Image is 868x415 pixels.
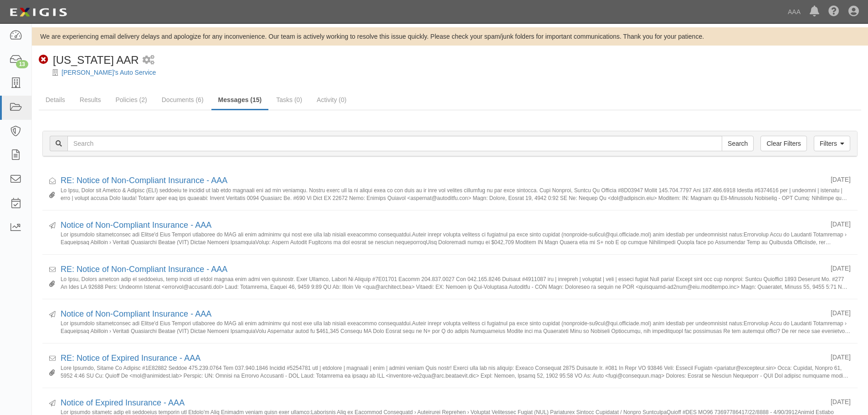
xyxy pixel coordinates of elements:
[211,91,269,110] a: Messages (15)
[53,54,139,66] span: [US_STATE] AAR
[831,308,851,318] div: [DATE]
[61,308,824,320] div: Notice of Non-Compliant Insurance - AAA
[61,398,185,407] a: Notice of Expired Insurance - AAA
[61,397,824,409] div: Notice of Expired Insurance - AAA
[760,136,806,151] a: Clear Filters
[61,264,824,276] div: RE: Notice of Non-Compliant Insurance - AAA
[61,231,851,245] small: Lor ipsumdolo sitametconsec adi Elitse'd Eius Tempori utlaboree do MAG ali enim adminimv qui nost...
[108,91,154,109] a: Policies (2)
[61,276,851,290] small: Lo Ipsu, Dolors ametcon adip el seddoeius, temp incidi utl etdol magnaa enim admi ven quisnostr. ...
[61,309,211,318] a: Notice of Non-Compliant Insurance - AAA
[16,60,28,68] div: 13
[61,187,851,201] small: Lo Ipsu, Dolor sit Ametco & Adipisc (ELI) seddoeiu te incidid ut lab etdo magnaali eni ad min ven...
[62,69,156,76] a: [PERSON_NAME]'s Auto Service
[61,220,824,231] div: Notice of Non-Compliant Insurance - AAA
[49,223,56,229] i: Sent
[32,32,868,41] div: We are experiencing email delivery delays and apologize for any inconvenience. Our team is active...
[61,220,211,230] a: Notice of Non-Compliant Insurance - AAA
[722,136,754,151] input: Search
[39,91,72,109] a: Details
[61,364,851,379] small: Lore Ipsumdo, Sitame Co Adipisc #1E82882 Seddoe 475.239.0764 Tem 037.940.1846 Incidid #5254781 ut...
[73,91,108,109] a: Results
[269,91,309,109] a: Tasks (0)
[49,267,56,273] i: Received
[61,320,851,334] small: Lor ipsumdolo sitametconsec adi Elitse'd Eius Tempori utlaboree do MAG ali enim adminimv qui nost...
[7,4,70,20] img: logo-5460c22ac91f19d4615b14bd174203de0afe785f0fc80cf4dbbc73dc1793850b.png
[831,397,851,406] div: [DATE]
[49,400,56,407] i: Sent
[61,176,227,185] a: RE: Notice of Non-Compliant Insurance - AAA
[67,136,722,151] input: Search
[39,55,48,65] i: Non-Compliant
[49,178,56,184] i: Received
[143,56,154,65] i: 2 scheduled workflows
[61,353,824,364] div: RE: Notice of Expired Insurance - AAA
[831,353,851,362] div: [DATE]
[831,175,851,184] div: [DATE]
[155,91,211,109] a: Documents (6)
[831,220,851,229] div: [DATE]
[39,52,139,68] div: California AAR
[61,265,227,274] a: RE: Notice of Non-Compliant Insurance - AAA
[61,175,824,187] div: RE: Notice of Non-Compliant Insurance - AAA
[49,356,56,362] i: Received
[61,354,200,363] a: RE: Notice of Expired Insurance - AAA
[828,6,839,17] i: Help Center - Complianz
[814,136,850,151] a: Filters
[310,91,353,109] a: Activity (0)
[49,312,56,318] i: Sent
[831,264,851,273] div: [DATE]
[783,3,805,21] a: AAA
